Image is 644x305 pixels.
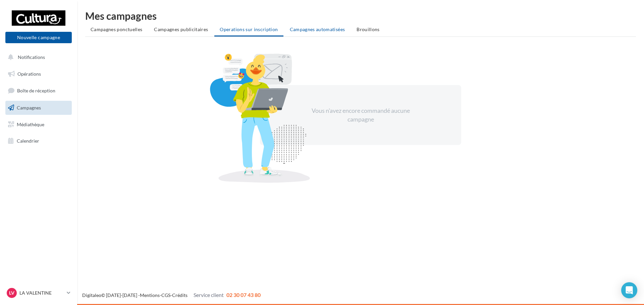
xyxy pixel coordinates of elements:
[4,67,73,81] a: Opérations
[4,101,73,115] a: Campagnes
[4,50,70,64] button: Notifications
[161,292,170,298] a: CGS
[226,292,261,298] span: 02 30 07 43 80
[4,118,73,132] a: Médiathèque
[85,11,636,21] div: Mes campagnes
[5,287,72,299] a: LV LA VALENTINE
[357,26,380,32] span: Brouillons
[172,292,187,298] a: Crédits
[9,290,14,296] span: LV
[82,292,101,298] a: Digitaleo
[17,138,39,144] span: Calendrier
[19,290,64,296] p: LA VALENTINE
[17,71,41,77] span: Opérations
[5,32,72,43] button: Nouvelle campagne
[82,292,261,298] span: © [DATE]-[DATE] - - -
[140,292,160,298] a: Mentions
[194,292,224,298] span: Service client
[4,134,73,148] a: Calendrier
[17,121,44,127] span: Médiathèque
[17,88,55,93] span: Boîte de réception
[18,54,45,60] span: Notifications
[154,26,208,32] span: Campagnes publicitaires
[303,106,418,124] div: Vous n'avez encore commandé aucune campagne
[17,105,41,110] span: Campagnes
[290,26,345,32] span: Campagnes automatisées
[621,282,637,298] div: Open Intercom Messenger
[4,83,73,98] a: Boîte de réception
[91,26,142,32] span: Campagnes ponctuelles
